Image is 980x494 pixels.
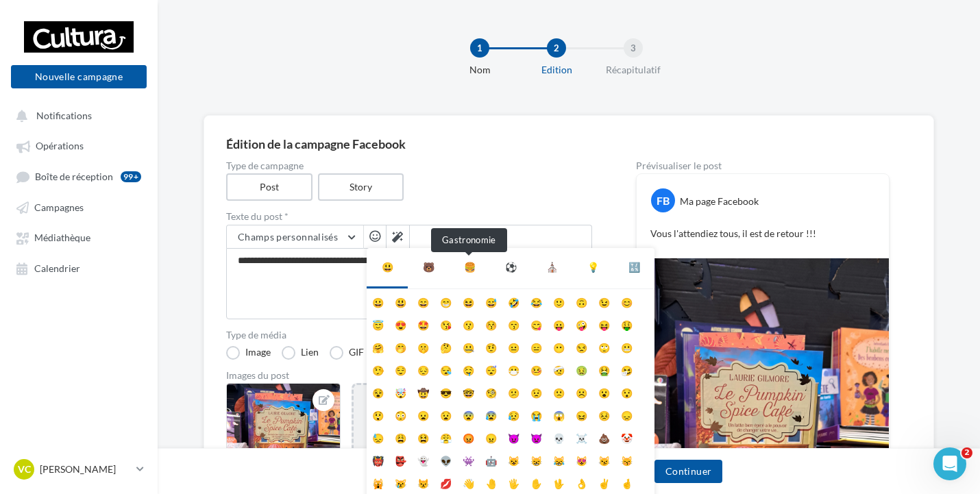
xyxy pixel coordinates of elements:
[502,402,525,425] li: 😥
[480,334,502,357] li: 🤨
[615,447,638,470] li: 😽
[593,425,615,447] li: 💩
[412,380,434,402] li: 🤠
[40,462,131,476] p: [PERSON_NAME]
[11,65,147,88] button: Nouvelle campagne
[226,161,592,171] label: Type de campagne
[457,470,480,493] li: 👋
[636,161,890,171] div: Prévisualiser le post
[502,425,525,447] li: 😈
[389,357,412,380] li: 😌
[502,334,525,357] li: 😐
[525,334,548,357] li: 😑
[615,289,638,312] li: 😊
[457,334,480,357] li: 🤐
[570,425,593,447] li: ☠️
[593,334,615,357] li: 🙄
[8,133,149,158] a: Opérations
[505,259,517,275] div: ⚽
[434,402,457,425] li: 😧
[367,357,389,380] li: 🤥
[548,312,570,334] li: 😛
[587,259,599,275] div: 💡
[513,63,600,77] div: Edition
[226,330,592,340] label: Type de média
[389,425,412,447] li: 😩
[525,447,548,470] li: 😸
[389,402,412,425] li: 😳
[457,425,480,447] li: 😡
[593,380,615,402] li: 😮
[480,402,502,425] li: 😰
[651,188,675,212] div: FB
[525,357,548,380] li: 🤒
[8,195,149,219] a: Campagnes
[525,470,548,493] li: ✋
[457,402,480,425] li: 😨
[412,425,434,447] li: 😫
[593,447,615,470] li: 😼
[525,402,548,425] li: 😭
[227,225,363,249] button: Champs personnalisés
[434,447,457,470] li: 👽
[367,380,389,402] li: 😵
[8,256,149,280] a: Calendrier
[434,357,457,380] li: 😪
[318,173,404,201] label: Story
[548,402,570,425] li: 😱
[615,312,638,334] li: 🤑
[434,380,457,402] li: 😎
[502,470,525,493] li: 🖐
[502,380,525,402] li: 😕
[382,259,393,275] div: 😃
[457,357,480,380] li: 🤤
[547,38,566,58] div: 2
[525,425,548,447] li: 👿
[502,289,525,312] li: 🤣
[480,425,502,447] li: 😠
[389,447,412,470] li: 👺
[546,259,558,275] div: ⛪
[412,447,434,470] li: 👻
[570,357,593,380] li: 🤢
[434,470,457,493] li: 💋
[434,334,457,357] li: 🤔
[615,470,638,493] li: 🤞
[330,346,364,360] label: GIF
[593,357,615,380] li: 🤮
[548,380,570,402] li: 🙁
[436,63,524,77] div: Nom
[36,110,92,121] span: Notifications
[615,357,638,380] li: 🤧
[680,195,759,208] div: Ma page Facebook
[34,262,80,274] span: Calendrier
[367,289,389,312] li: 😀
[502,357,525,380] li: 😷
[412,470,434,493] li: 😾
[548,447,570,470] li: 😹
[431,228,507,252] div: Gastronomie
[367,402,389,425] li: 😲
[525,380,548,402] li: 😟
[593,402,615,425] li: 😣
[18,462,31,476] span: VC
[121,171,141,182] div: 99+
[589,63,677,77] div: Récapitulatif
[593,470,615,493] li: ✌
[457,312,480,334] li: 😗
[8,103,144,127] button: Notifications
[412,402,434,425] li: 😦
[480,470,502,493] li: 🤚
[548,289,570,312] li: 🙂
[389,289,412,312] li: 😃
[389,380,412,402] li: 🤯
[654,460,722,483] button: Continuer
[11,456,147,482] a: VC [PERSON_NAME]
[628,259,640,275] div: 🔣
[470,38,489,58] div: 1
[457,289,480,312] li: 😆
[367,425,389,447] li: 😓
[480,289,502,312] li: 😅
[615,402,638,425] li: 😞
[412,289,434,312] li: 😄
